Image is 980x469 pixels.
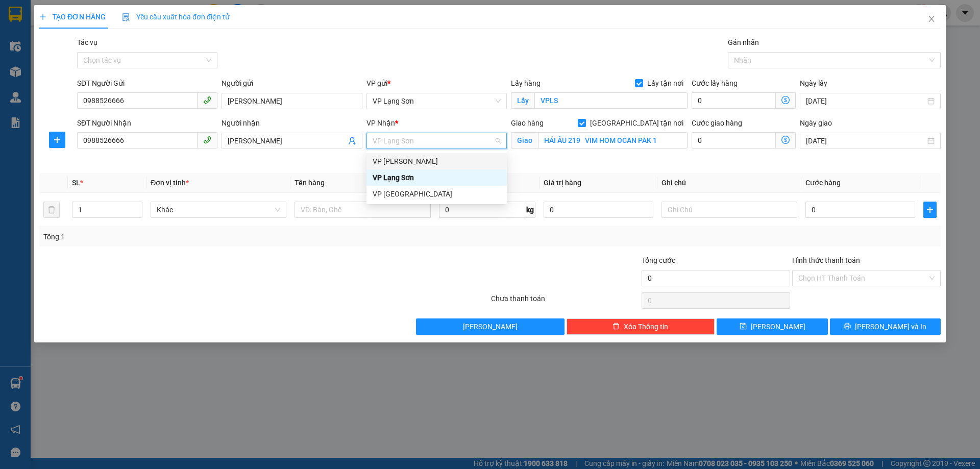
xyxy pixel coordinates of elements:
[692,79,738,87] label: Cước lấy hàng
[538,132,688,149] input: Giao tận nơi
[122,13,230,21] span: Yêu cầu xuất hóa đơn điện tử
[122,13,130,21] img: icon
[366,186,507,202] div: VP Hà Nội
[373,172,501,183] div: VP Lạng Sơn
[511,92,534,109] span: Lấy
[72,179,80,187] span: SL
[77,38,97,46] label: Tác vụ
[373,156,501,167] div: VP [PERSON_NAME]
[781,136,790,144] span: dollar-circle
[751,321,805,332] span: [PERSON_NAME]
[77,78,217,89] div: SĐT Người Gửi
[511,132,538,149] span: Giao
[927,15,936,23] span: close
[567,318,715,335] button: deleteXóa Thông tin
[157,202,280,217] span: Khác
[373,93,501,109] span: VP Lạng Sơn
[806,95,925,107] input: Ngày lấy
[657,173,801,193] th: Ghi chú
[416,318,565,335] button: [PERSON_NAME]
[612,323,620,331] span: delete
[544,202,653,218] input: 0
[39,13,46,20] span: plus
[740,323,747,331] span: save
[295,202,430,218] input: VD: Bàn, Ghế
[692,92,776,109] input: Cước lấy hàng
[923,202,937,218] button: plus
[222,78,362,89] div: Người gửi
[49,132,65,148] button: plus
[373,133,501,149] span: VP Lạng Sơn
[855,321,926,332] span: [PERSON_NAME] và In
[792,256,860,264] label: Hình thức thanh toán
[692,119,742,127] label: Cước giao hàng
[800,79,827,87] label: Ngày lấy
[511,119,544,127] span: Giao hàng
[781,96,790,104] span: dollar-circle
[77,117,217,129] div: SĐT Người Nhận
[544,179,581,187] span: Giá trị hàng
[490,293,641,311] div: Chưa thanh toán
[586,117,688,129] span: [GEOGRAPHIC_DATA] tận nơi
[366,119,395,127] span: VP Nhận
[643,78,688,89] span: Lấy tận nơi
[511,79,541,87] span: Lấy hàng
[373,188,501,200] div: VP [GEOGRAPHIC_DATA]
[366,153,507,169] div: VP Minh Khai
[806,135,925,146] input: Ngày giao
[624,321,668,332] span: Xóa Thông tin
[348,137,356,145] span: user-add
[463,321,518,332] span: [PERSON_NAME]
[151,179,189,187] span: Đơn vị tính
[203,96,211,104] span: phone
[717,318,827,335] button: save[PERSON_NAME]
[805,179,841,187] span: Cước hàng
[39,13,106,21] span: TẠO ĐƠN HÀNG
[366,169,507,186] div: VP Lạng Sơn
[50,136,65,144] span: plus
[534,92,688,109] input: Lấy tận nơi
[692,132,776,149] input: Cước giao hàng
[661,202,797,218] input: Ghi Chú
[728,38,759,46] label: Gán nhãn
[830,318,941,335] button: printer[PERSON_NAME] và In
[43,231,378,242] div: Tổng: 1
[295,179,325,187] span: Tên hàng
[917,5,946,34] button: Close
[642,256,675,264] span: Tổng cước
[222,117,362,129] div: Người nhận
[366,78,507,89] div: VP gửi
[43,202,60,218] button: delete
[525,202,535,218] span: kg
[800,119,832,127] label: Ngày giao
[844,323,851,331] span: printer
[203,136,211,144] span: phone
[924,206,936,214] span: plus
